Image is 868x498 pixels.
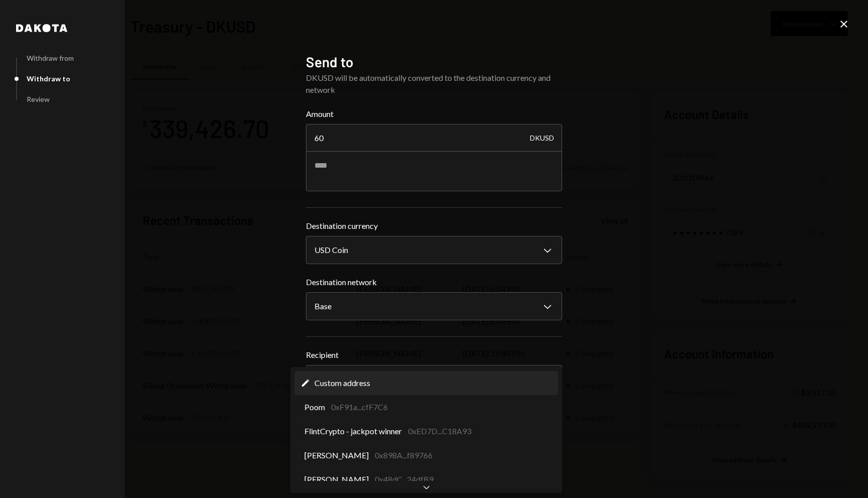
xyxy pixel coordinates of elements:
div: 0x48dC...24dfB9 [375,473,433,485]
label: Amount [306,108,562,120]
div: 0xED7D...C18A93 [408,425,471,437]
input: Enter amount [306,124,562,152]
span: Custom address [314,377,370,389]
button: Recipient [306,365,562,393]
button: Destination network [306,292,562,320]
div: Withdraw from [27,54,74,62]
label: Destination currency [306,220,562,232]
label: Recipient [306,349,562,361]
div: DKUSD [530,124,554,152]
label: Destination network [306,276,562,288]
div: DKUSD will be automatically converted to the destination currency and network [306,72,562,96]
button: Destination currency [306,236,562,264]
div: Withdraw to [27,74,70,83]
h2: Send to [306,52,562,72]
div: Review [27,95,50,103]
span: Poom [304,401,325,413]
span: FlintCrypto - jackpot winner [304,425,402,437]
div: 0xF91a...cfF7C6 [331,401,388,413]
span: [PERSON_NAME] [304,449,369,461]
div: 0x898A...f89766 [375,449,432,461]
span: [PERSON_NAME] [304,473,369,485]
